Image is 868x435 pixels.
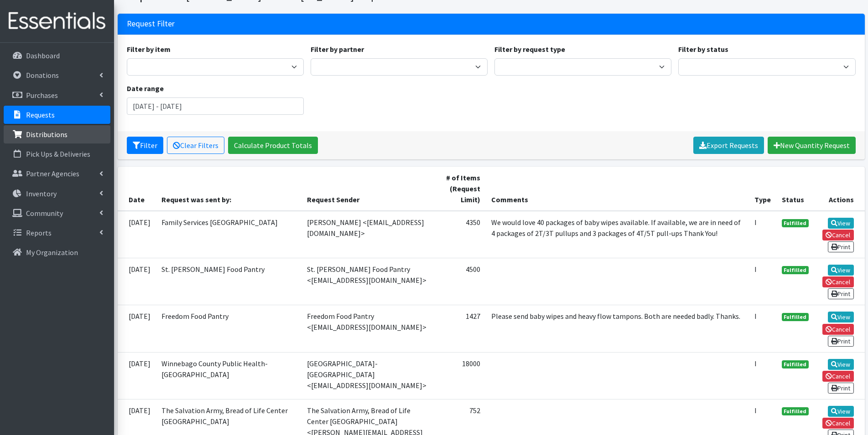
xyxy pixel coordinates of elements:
[828,265,854,276] a: View
[26,51,60,60] p: Dashboard
[156,258,301,305] td: St. [PERSON_NAME] Food Pantry
[26,209,63,218] p: Community
[486,167,749,211] th: Comments
[754,312,757,321] abbr: Individual
[26,130,68,139] p: Distributions
[749,167,776,211] th: Type
[822,324,854,335] a: Cancel
[822,230,854,241] a: Cancel
[828,218,854,229] a: View
[4,106,110,124] a: Requests
[118,352,156,399] td: [DATE]
[828,406,854,417] a: View
[828,383,854,394] a: Print
[156,167,301,211] th: Request was sent by:
[436,167,486,211] th: # of Items (Request Limit)
[754,406,757,415] abbr: Individual
[4,224,110,242] a: Reports
[301,167,436,211] th: Request Sender
[4,145,110,163] a: Pick Ups & Deliveries
[167,137,224,154] a: Clear Filters
[301,258,436,305] td: St. [PERSON_NAME] Food Pantry <[EMAIL_ADDRESS][DOMAIN_NAME]>
[4,66,110,84] a: Donations
[4,164,110,183] a: Partner Agencies
[436,352,486,399] td: 18000
[754,359,757,368] abbr: Individual
[828,359,854,370] a: View
[156,352,301,399] td: Winnebago County Public Health-[GEOGRAPHIC_DATA]
[776,167,815,211] th: Status
[436,258,486,305] td: 4500
[127,19,175,29] h3: Request Filter
[127,83,164,94] label: Date range
[26,110,55,119] p: Requests
[4,6,110,36] img: HumanEssentials
[822,371,854,382] a: Cancel
[26,91,58,100] p: Purchases
[828,336,854,347] a: Print
[228,137,318,154] a: Calculate Product Totals
[4,184,110,203] a: Inventory
[828,288,854,299] a: Print
[26,189,57,198] p: Inventory
[118,305,156,352] td: [DATE]
[828,241,854,252] a: Print
[127,137,163,154] button: Filter
[494,44,565,55] label: Filter by request type
[156,305,301,352] td: Freedom Food Pantry
[782,407,809,415] span: Fulfilled
[436,305,486,352] td: 1427
[127,44,171,55] label: Filter by item
[754,218,757,227] abbr: Individual
[26,71,59,80] p: Donations
[301,211,436,258] td: [PERSON_NAME] <[EMAIL_ADDRESS][DOMAIN_NAME]>
[127,97,304,115] input: January 1, 2011 - December 31, 2011
[301,305,436,352] td: Freedom Food Pantry <[EMAIL_ADDRESS][DOMAIN_NAME]>
[4,204,110,222] a: Community
[4,243,110,261] a: My Organization
[782,360,809,368] span: Fulfilled
[754,265,757,274] abbr: Individual
[814,167,864,211] th: Actions
[118,211,156,258] td: [DATE]
[678,44,728,55] label: Filter by status
[436,211,486,258] td: 4350
[4,86,110,104] a: Purchases
[782,219,809,227] span: Fulfilled
[311,44,364,55] label: Filter by partner
[782,266,809,274] span: Fulfilled
[26,248,78,257] p: My Organization
[301,352,436,399] td: [GEOGRAPHIC_DATA]-[GEOGRAPHIC_DATA] <[EMAIL_ADDRESS][DOMAIN_NAME]>
[118,167,156,211] th: Date
[156,211,301,258] td: Family Services [GEOGRAPHIC_DATA]
[4,46,110,65] a: Dashboard
[118,258,156,305] td: [DATE]
[828,312,854,322] a: View
[26,228,52,237] p: Reports
[822,418,854,429] a: Cancel
[4,125,110,143] a: Distributions
[693,137,764,154] a: Export Requests
[486,305,749,352] td: Please send baby wipes and heavy flow tampons. Both are needed badly. Thanks.
[782,313,809,321] span: Fulfilled
[486,211,749,258] td: We would love 40 packages of baby wipes available. If available, we are in need of 4 packages of ...
[26,149,90,159] p: Pick Ups & Deliveries
[26,169,79,178] p: Partner Agencies
[768,137,856,154] a: New Quantity Request
[822,276,854,287] a: Cancel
